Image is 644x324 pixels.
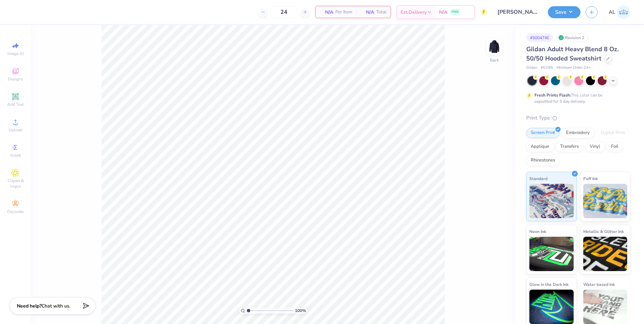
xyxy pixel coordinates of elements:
span: Decorate [7,209,24,214]
span: Gildan [526,65,537,71]
span: FREE [451,10,459,14]
span: Standard [529,175,548,182]
span: Gildan Adult Heavy Blend 8 Oz. 50/50 Hooded Sweatshirt [526,45,619,63]
span: Puff Ink [583,175,598,182]
span: Greek [10,153,21,158]
span: AL [609,8,615,16]
span: Per Item [335,9,352,16]
input: – – [271,6,297,18]
span: 100 % [295,308,306,314]
img: Back [487,40,501,54]
span: N/A [320,9,333,16]
img: Alyzza Lydia Mae Sobrino [617,5,630,19]
div: Screen Print [526,128,560,138]
div: # 500474E [526,33,553,42]
span: Glow in the Dark Ink [529,281,568,288]
div: Embroidery [562,128,594,138]
img: Puff Ink [583,184,628,218]
strong: Need help? [17,303,42,309]
div: Rhinestones [526,155,560,166]
span: Add Text [7,102,24,107]
div: Transfers [556,142,583,152]
span: Designs [8,76,23,82]
img: Standard [529,184,574,218]
span: Water based Ink [583,281,615,288]
div: Vinyl [585,142,605,152]
input: Untitled Design [492,5,543,19]
div: Print Type [526,114,630,122]
span: Image AI [8,51,24,56]
div: Revision 2 [556,33,588,42]
div: Applique [526,142,554,152]
span: Clipart & logos [3,178,27,189]
button: Save [548,6,580,18]
div: Digital Print [596,128,630,138]
span: N/A [439,9,447,16]
img: Water based Ink [583,290,628,324]
img: Metallic & Glitter Ink [583,237,628,271]
span: # G185 [541,65,553,71]
span: Est. Delivery [401,9,427,16]
img: Glow in the Dark Ink [529,290,574,324]
span: Metallic & Glitter Ink [583,228,624,235]
span: Neon Ink [529,228,546,235]
span: N/A [360,9,374,16]
span: Upload [9,127,22,133]
span: Total [376,9,387,16]
a: AL [609,5,630,19]
div: Back [490,57,499,63]
img: Neon Ink [529,237,574,271]
div: This color can be expedited for 5 day delivery. [534,92,619,104]
span: Chat with us. [42,303,70,309]
strong: Fresh Prints Flash: [534,92,571,98]
span: Minimum Order: 24 + [556,65,591,71]
div: Foil [607,142,623,152]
